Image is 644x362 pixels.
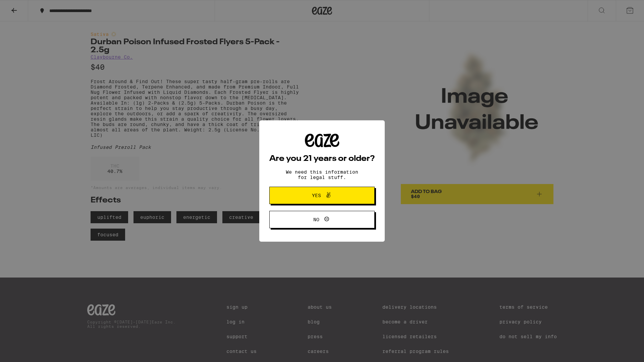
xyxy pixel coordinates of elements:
button: Yes [269,187,375,204]
span: Yes [312,193,321,198]
span: No [313,217,319,222]
button: No [269,211,375,228]
p: We need this information for legal stuff. [280,169,364,180]
h2: Are you 21 years or older? [269,155,375,163]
